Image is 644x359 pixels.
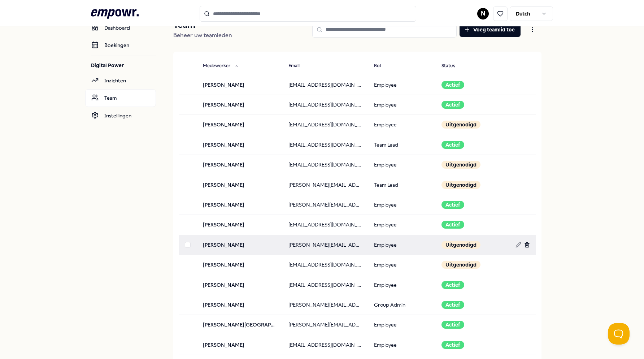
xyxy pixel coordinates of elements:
[283,235,368,255] td: [PERSON_NAME][EMAIL_ADDRESS][DOMAIN_NAME]
[283,115,368,135] td: [EMAIL_ADDRESS][DOMAIN_NAME]
[441,141,464,149] div: Actief
[283,315,368,335] td: [PERSON_NAME][EMAIL_ADDRESS][DOMAIN_NAME]
[441,201,464,209] div: Actief
[608,323,630,345] iframe: Help Scout Beacon - Open
[368,195,436,215] td: Employee
[283,59,314,73] button: Email
[368,335,436,355] td: Employee
[197,115,283,135] td: [PERSON_NAME]
[368,255,436,275] td: Employee
[173,32,232,39] span: Beheer uw teamleden
[85,19,156,36] a: Dashboard
[91,62,156,69] p: Digital Power
[197,155,283,175] td: [PERSON_NAME]
[283,135,368,155] td: [EMAIL_ADDRESS][DOMAIN_NAME]
[283,95,368,114] td: [EMAIL_ADDRESS][DOMAIN_NAME]
[283,295,368,315] td: [PERSON_NAME][EMAIL_ADDRESS][DOMAIN_NAME]
[441,181,480,189] div: Uitgenodigd
[283,155,368,175] td: [EMAIL_ADDRESS][DOMAIN_NAME]
[85,72,156,89] a: Inzichten
[197,255,283,275] td: [PERSON_NAME]
[441,241,480,249] div: Uitgenodigd
[368,215,436,235] td: Employee
[283,175,368,195] td: [PERSON_NAME][EMAIL_ADDRESS][DOMAIN_NAME]
[197,59,245,73] button: Medewerker
[441,161,480,169] div: Uitgenodigd
[441,341,464,349] div: Actief
[441,121,480,129] div: Uitgenodigd
[523,22,541,37] button: Open menu
[197,315,283,335] td: [PERSON_NAME][GEOGRAPHIC_DATA]
[460,22,521,37] button: Voeg teamlid toe
[436,59,470,73] button: Status
[368,295,436,315] td: Group Admin
[477,8,489,20] button: N
[368,175,436,195] td: Team Lead
[283,195,368,215] td: [PERSON_NAME][EMAIL_ADDRESS][DOMAIN_NAME]
[197,135,283,155] td: [PERSON_NAME]
[441,261,480,269] div: Uitgenodigd
[85,89,156,107] a: Team
[368,275,436,295] td: Employee
[368,135,436,155] td: Team Lead
[283,255,368,275] td: [EMAIL_ADDRESS][DOMAIN_NAME]
[197,95,283,114] td: [PERSON_NAME]
[283,75,368,95] td: [EMAIL_ADDRESS][DOMAIN_NAME]
[197,175,283,195] td: [PERSON_NAME]
[85,107,156,124] a: Instellingen
[197,235,283,255] td: [PERSON_NAME]
[441,301,464,309] div: Actief
[441,221,464,229] div: Actief
[368,75,436,95] td: Employee
[197,335,283,355] td: [PERSON_NAME]
[368,155,436,175] td: Employee
[197,195,283,215] td: [PERSON_NAME]
[441,81,464,89] div: Actief
[368,95,436,114] td: Employee
[441,321,464,329] div: Actief
[283,215,368,235] td: [EMAIL_ADDRESS][DOMAIN_NAME]
[368,235,436,255] td: Employee
[283,275,368,295] td: [EMAIL_ADDRESS][DOMAIN_NAME]
[441,281,464,289] div: Actief
[283,335,368,355] td: [EMAIL_ADDRESS][DOMAIN_NAME]
[200,6,416,22] input: Search for products, categories or subcategories
[441,101,464,109] div: Actief
[368,59,395,73] button: Rol
[85,36,156,54] a: Boekingen
[197,215,283,235] td: [PERSON_NAME]
[197,75,283,95] td: [PERSON_NAME]
[368,315,436,335] td: Employee
[197,295,283,315] td: [PERSON_NAME]
[368,115,436,135] td: Employee
[197,275,283,295] td: [PERSON_NAME]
